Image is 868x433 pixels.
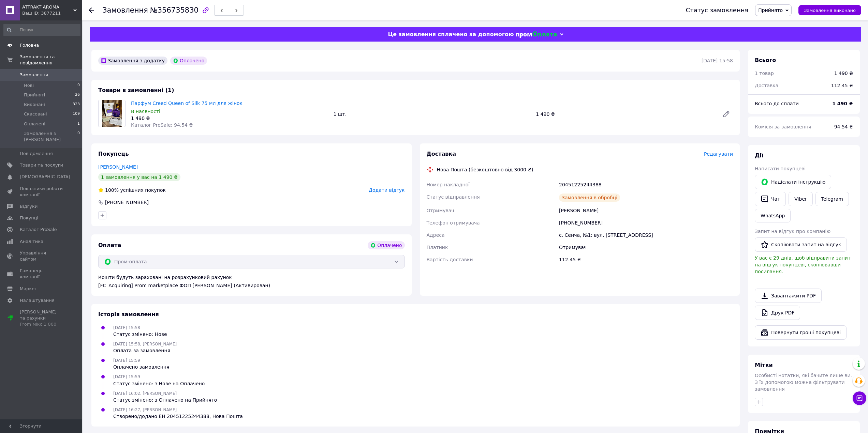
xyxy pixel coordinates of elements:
a: Viber [789,192,812,206]
div: 112.45 ₴ [827,78,857,93]
div: Оплачено [368,241,404,249]
span: Каталог ProSale [20,227,57,233]
button: Скопіювати запит на відгук [755,237,847,252]
span: 1 товар [755,71,774,76]
span: Прийнято [758,7,783,13]
span: Нові [24,82,34,89]
div: Створено/додано ЕН 20451225244388, Нова Пошта [113,413,243,420]
span: [PERSON_NAME] та рахунки [20,309,63,328]
div: Статус змінено: з Оплачено на Прийнято [113,397,217,403]
span: Написати покупцеві [755,166,806,171]
span: Це замовлення сплачено за допомогою [388,31,514,37]
span: Покупець [98,151,129,157]
span: Управління сайтом [20,250,63,262]
span: Доставка [755,83,778,88]
span: Отримувач [427,208,454,213]
span: 100% [105,187,119,193]
span: Запит на відгук про компанію [755,229,830,234]
span: 94.54 ₴ [834,124,853,129]
span: [DATE] 16:02, [PERSON_NAME] [113,391,177,396]
span: 0 [77,82,80,89]
span: Вартість доставки [427,257,473,262]
span: 109 [73,111,80,117]
a: WhatsApp [755,209,791,222]
button: Чат з покупцем [853,391,866,405]
div: [PHONE_NUMBER] [104,199,149,206]
span: Товари в замовленні (1) [98,87,174,93]
b: 1 490 ₴ [832,101,853,106]
span: Аналітика [20,238,43,245]
span: [DATE] 15:58, [PERSON_NAME] [113,342,177,346]
div: Замовлення з додатку [98,57,167,65]
div: с. Сенча, №1: вул. [STREET_ADDRESS] [558,229,734,241]
span: Доставка [427,151,456,157]
span: Всього до сплати [755,101,799,106]
div: Оплачено замовлення [113,364,169,370]
div: Prom мікс 1 000 [20,321,63,327]
span: 1 [77,121,80,127]
span: Показники роботи компанії [20,186,63,198]
span: Прийняті [24,92,45,98]
span: [DATE] 15:59 [113,374,140,379]
div: Кошти будуть зараховані на розрахунковий рахунок [98,274,405,289]
span: Платник [427,245,448,250]
span: Редагувати [704,151,733,157]
div: 1 замовлення у вас на 1 490 ₴ [98,173,180,181]
a: Telegram [815,192,849,206]
span: Покупці [20,215,38,221]
span: [DATE] 16:27, [PERSON_NAME] [113,407,177,412]
div: Статус змінено: Нове [113,331,167,338]
span: Товари та послуги [20,162,63,168]
button: Чат [755,192,786,206]
div: Отримувач [558,241,734,253]
span: Налаштування [20,297,55,304]
div: [PERSON_NAME] [558,204,734,217]
div: 112.45 ₴ [558,253,734,266]
div: 1 490 ₴ [533,109,717,119]
span: Відгуки [20,203,38,210]
div: Нова Пошта (безкоштовно від 3000 ₴) [435,166,535,173]
span: Головна [20,42,39,48]
span: Замовлення та повідомлення [20,54,82,66]
div: 20451225244388 [558,179,734,191]
div: Оплата за замовлення [113,347,177,354]
span: Виконані [24,102,45,108]
div: 1 шт. [331,109,533,119]
div: Статус змінено: з Нове на Оплачено [113,380,205,387]
time: [DATE] 15:58 [702,58,733,63]
div: успішних покупок [98,187,166,194]
span: Замовлення виконано [804,8,856,13]
span: Замовлення [20,72,48,78]
button: Повернути гроші покупцеві [755,325,847,340]
div: 1 490 ₴ [834,70,853,77]
a: Завантажити PDF [755,289,822,303]
div: Повернутися назад [89,7,94,14]
span: [DATE] 15:59 [113,358,140,363]
a: Парфум Creed Queen of Silk 75 мл для жінок [131,100,242,106]
span: Оплата [98,242,121,248]
span: №356735830 [150,6,198,14]
span: Особисті нотатки, які бачите лише ви. З їх допомогою можна фільтрувати замовлення [755,373,852,392]
a: [PERSON_NAME] [98,164,138,170]
button: Надіслати інструкцію [755,175,831,189]
img: Парфум Creed Queen of Silk 75 мл для жінок [102,100,122,127]
span: У вас є 29 днів, щоб відправити запит на відгук покупцеві, скопіювавши посилання. [755,255,851,274]
div: [FC_Acquiring] Prom marketplace ФОП [PERSON_NAME] (Активирован) [98,282,405,289]
div: Замовлення в обробці [559,194,620,202]
div: Оплачено [170,57,207,65]
span: Замовлення [102,6,148,14]
button: Замовлення виконано [798,5,861,15]
span: Всього [755,57,776,63]
span: Історія замовлення [98,311,159,318]
span: Маркет [20,286,37,292]
span: Каталог ProSale: 94.54 ₴ [131,122,193,128]
span: Адреса [427,232,445,238]
span: Скасовані [24,111,47,117]
span: Номер накладної [427,182,470,187]
img: evopay logo [516,31,557,38]
div: [PHONE_NUMBER] [558,217,734,229]
span: ATTRAKT AROMA [22,4,73,10]
div: Ваш ID: 3877211 [22,10,82,16]
div: Статус замовлення [686,7,749,14]
span: [DEMOGRAPHIC_DATA] [20,174,70,180]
